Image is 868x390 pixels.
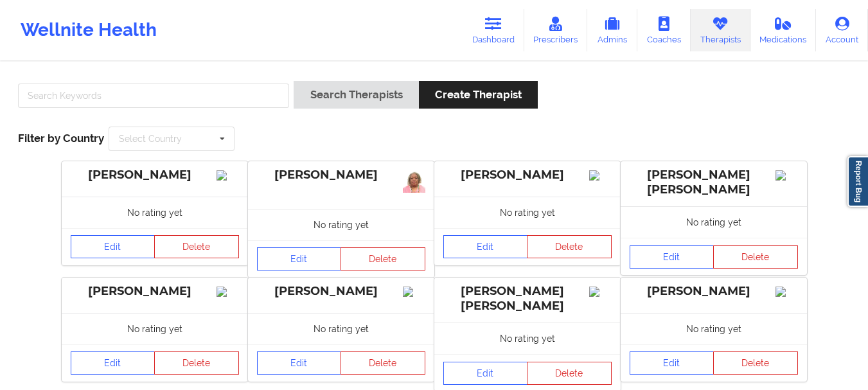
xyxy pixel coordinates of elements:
[713,351,798,375] button: Delete
[403,170,425,193] img: f1ea6e61-9468-47a3-9b1e-9ed24464212c_digital-passport.jpg
[434,323,621,354] div: No rating yet
[847,156,868,207] a: Report Bug
[71,168,239,182] div: [PERSON_NAME]
[154,235,239,258] button: Delete
[630,284,798,299] div: [PERSON_NAME]
[443,168,612,182] div: [PERSON_NAME]
[62,313,248,344] div: No rating yet
[630,351,714,375] a: Edit
[248,313,434,344] div: No rating yet
[18,132,104,145] span: Filter by Country
[691,9,750,51] a: Therapists
[527,235,612,258] button: Delete
[621,206,807,238] div: No rating yet
[217,170,239,181] img: Image%2Fplaceholer-image.png
[119,134,182,143] div: Select Country
[775,287,798,297] img: Image%2Fplaceholer-image.png
[257,284,425,299] div: [PERSON_NAME]
[71,284,239,299] div: [PERSON_NAME]
[527,362,612,385] button: Delete
[589,170,612,181] img: Image%2Fplaceholer-image.png
[341,351,425,375] button: Delete
[434,197,621,228] div: No rating yet
[18,84,289,108] input: Search Keywords
[217,287,239,297] img: Image%2Fplaceholer-image.png
[463,9,524,51] a: Dashboard
[71,235,155,258] a: Edit
[637,9,691,51] a: Coaches
[524,9,588,51] a: Prescribers
[248,209,434,240] div: No rating yet
[587,9,637,51] a: Admins
[816,9,868,51] a: Account
[775,170,798,181] img: Image%2Fplaceholer-image.png
[154,351,239,375] button: Delete
[630,245,714,269] a: Edit
[443,362,528,385] a: Edit
[341,247,425,270] button: Delete
[589,287,612,297] img: Image%2Fplaceholer-image.png
[630,168,798,197] div: [PERSON_NAME] [PERSON_NAME]
[419,81,538,109] button: Create Therapist
[257,168,425,182] div: [PERSON_NAME]
[443,235,528,258] a: Edit
[294,81,418,109] button: Search Therapists
[621,313,807,344] div: No rating yet
[713,245,798,269] button: Delete
[257,247,342,270] a: Edit
[750,9,817,51] a: Medications
[403,287,425,297] img: Image%2Fplaceholer-image.png
[257,351,342,375] a: Edit
[443,284,612,314] div: [PERSON_NAME] [PERSON_NAME]
[62,197,248,228] div: No rating yet
[71,351,155,375] a: Edit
